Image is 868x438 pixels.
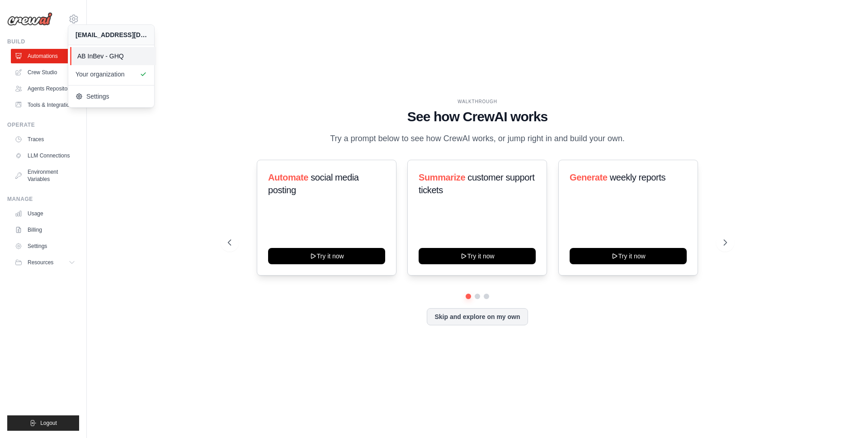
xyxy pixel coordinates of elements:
a: Traces [11,132,79,147]
button: Resources [11,255,79,270]
span: Generate [570,172,608,182]
span: Logout [40,419,57,427]
p: Try a prompt below to see how CrewAI works, or jump right in and build your own. [325,132,629,145]
a: Crew Studio [11,65,79,80]
h1: See how CrewAI works [228,109,727,125]
a: Automations [11,49,79,63]
a: Settings [68,87,154,105]
span: customer support tickets [419,172,534,195]
div: Build [7,38,79,45]
button: Try it now [419,248,536,264]
a: Tools & Integrations [11,98,79,112]
div: [EMAIL_ADDRESS][DOMAIN_NAME] [75,30,147,39]
button: Skip and explore on my own [427,308,528,325]
span: Resources [28,259,53,266]
span: Summarize [419,172,465,182]
div: WALKTHROUGH [228,98,727,105]
span: AB InBev - GHQ [77,52,149,61]
span: Settings [75,92,147,101]
button: Try it now [570,248,687,264]
a: Usage [11,206,79,221]
div: Operate [7,121,79,129]
span: Automate [268,172,308,182]
a: Billing [11,223,79,237]
a: AB InBev - GHQ [70,47,156,65]
span: weekly reports [609,172,665,182]
a: Environment Variables [11,165,79,186]
iframe: Chat Widget [823,395,868,438]
span: social media posting [268,172,359,195]
a: LLM Connections [11,148,79,163]
span: Your organization [75,70,147,79]
a: Agents Repository [11,81,79,96]
a: Your organization [68,65,154,83]
button: Logout [7,415,79,431]
img: Logo [7,12,52,26]
div: Manage [7,195,79,203]
button: Try it now [268,248,385,264]
a: Settings [11,239,79,253]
